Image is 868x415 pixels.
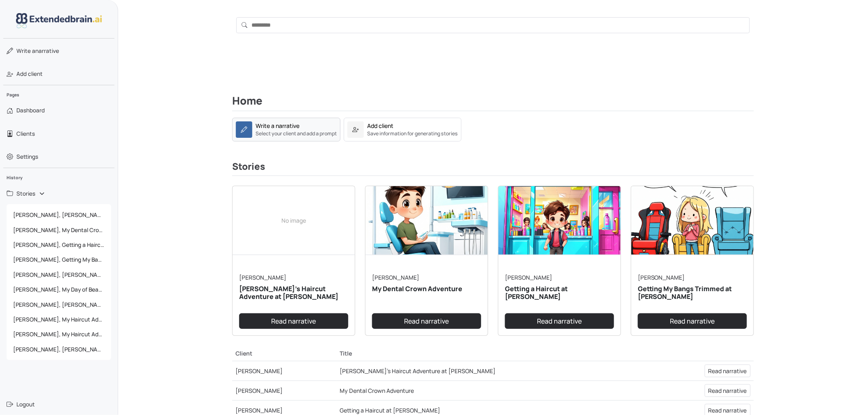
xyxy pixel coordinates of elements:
[239,274,286,281] a: [PERSON_NAME]
[7,297,111,312] a: [PERSON_NAME], [PERSON_NAME]'s Day of Beauty at [PERSON_NAME]
[631,186,754,255] img: narrative
[340,367,496,375] a: [PERSON_NAME]'s Haircut Adventure at [PERSON_NAME]
[10,223,108,237] span: [PERSON_NAME], My Dental Crown Adventure
[16,106,45,114] span: Dashboard
[344,118,461,141] a: Add clientSave information for generating stories
[705,384,751,397] a: Read narrative
[365,186,488,255] img: narrative
[7,267,111,282] a: [PERSON_NAME], [PERSON_NAME]’s Day of Beauty at [PERSON_NAME]
[638,285,747,301] h5: Getting My Bangs Trimmed at [PERSON_NAME]
[505,285,614,301] h5: Getting a Haircut at [PERSON_NAME]
[10,312,108,327] span: [PERSON_NAME], My Haircut Adventure at [PERSON_NAME]
[10,297,108,312] span: [PERSON_NAME], [PERSON_NAME]'s Day of Beauty at [PERSON_NAME]
[235,367,283,375] a: [PERSON_NAME]
[505,274,552,281] a: [PERSON_NAME]
[344,125,461,132] a: Add clientSave information for generating stories
[10,342,108,357] span: [PERSON_NAME], [PERSON_NAME]'s Haircut Adventure at [PERSON_NAME]
[7,327,111,342] a: [PERSON_NAME], My Haircut Adventure at [PERSON_NAME]
[7,282,111,297] a: [PERSON_NAME], My Day of Beauty at [PERSON_NAME]
[16,400,35,408] span: Logout
[505,313,614,329] a: Read narrative
[232,161,754,176] h3: Stories
[16,153,38,161] span: Settings
[7,237,111,252] a: [PERSON_NAME], Getting a Haircut at [PERSON_NAME]
[10,237,108,252] span: [PERSON_NAME], Getting a Haircut at [PERSON_NAME]
[256,130,337,137] small: Select your client and add a prompt
[16,47,35,55] span: Write a
[256,121,299,130] div: Write a narrative
[7,342,111,357] a: [PERSON_NAME], [PERSON_NAME]'s Haircut Adventure at [PERSON_NAME]
[232,346,336,361] th: Client
[372,313,481,329] a: Read narrative
[7,223,111,237] a: [PERSON_NAME], My Dental Crown Adventure
[498,186,621,255] img: narrative
[16,70,43,78] span: Add client
[10,327,108,342] span: [PERSON_NAME], My Haircut Adventure at [PERSON_NAME]
[10,282,108,297] span: [PERSON_NAME], My Day of Beauty at [PERSON_NAME]
[16,130,35,138] span: Clients
[367,130,458,137] small: Save information for generating stories
[705,365,751,377] a: Read narrative
[638,313,747,329] a: Read narrative
[10,267,108,282] span: [PERSON_NAME], [PERSON_NAME]’s Day of Beauty at [PERSON_NAME]
[638,274,685,281] a: [PERSON_NAME]
[336,346,652,361] th: Title
[7,207,111,222] a: [PERSON_NAME], [PERSON_NAME]'s Haircut Adventure at [PERSON_NAME]
[232,118,340,141] a: Write a narrativeSelect your client and add a prompt
[367,121,393,130] div: Add client
[10,252,108,267] span: [PERSON_NAME], Getting My Bangs Trimmed at [PERSON_NAME]
[233,186,355,255] div: No image
[10,207,108,222] span: [PERSON_NAME], [PERSON_NAME]'s Haircut Adventure at [PERSON_NAME]
[235,387,283,394] a: [PERSON_NAME]
[372,285,481,293] h5: My Dental Crown Adventure
[340,387,414,394] a: My Dental Crown Adventure
[232,95,754,111] h2: Home
[7,252,111,267] a: [PERSON_NAME], Getting My Bangs Trimmed at [PERSON_NAME]
[16,13,102,28] img: logo
[372,274,419,281] a: [PERSON_NAME]
[340,406,440,414] a: Getting a Haircut at [PERSON_NAME]
[232,125,340,132] a: Write a narrativeSelect your client and add a prompt
[239,313,348,329] a: Read narrative
[239,285,348,301] h5: [PERSON_NAME]'s Haircut Adventure at [PERSON_NAME]
[16,189,35,198] span: Stories
[16,47,59,55] span: narrative
[7,312,111,327] a: [PERSON_NAME], My Haircut Adventure at [PERSON_NAME]
[235,406,283,414] a: [PERSON_NAME]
